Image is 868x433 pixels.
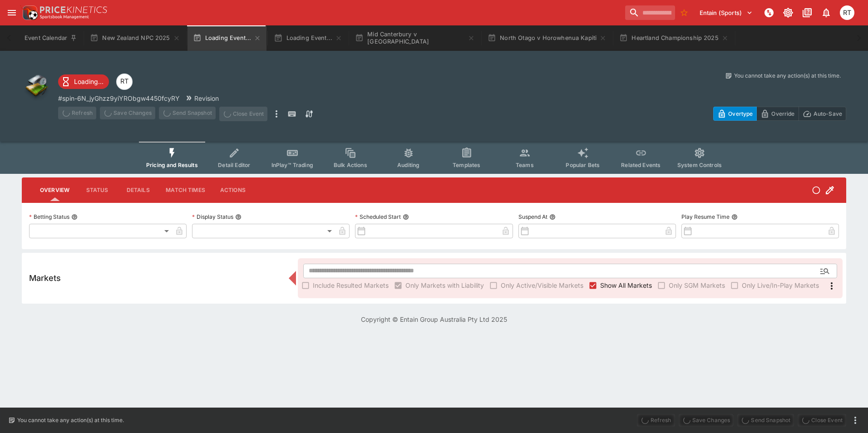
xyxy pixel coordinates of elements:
p: Betting Status [29,213,69,221]
button: Actions [212,179,253,201]
span: Detail Editor [218,162,250,168]
button: Loading Event... [268,25,348,51]
button: Mid Canterbury v [GEOGRAPHIC_DATA] [350,25,480,51]
button: Event Calendar [19,25,83,51]
svg: More [826,280,837,291]
button: Loading Event... [187,25,267,51]
span: Popular Bets [566,162,600,168]
button: No Bookmarks [677,5,691,20]
span: Include Resulted Markets [313,280,389,290]
div: Richard Tatton [840,5,854,20]
span: Show All Markets [600,280,652,290]
button: Open [817,263,833,279]
button: Match Times [158,179,212,201]
button: Notifications [818,5,834,21]
p: You cannot take any action(s) at this time. [17,416,124,424]
h5: Markets [29,273,61,283]
span: Teams [516,162,534,168]
button: Richard Tatton [837,3,857,23]
button: New Zealand NPC 2025 [84,25,185,51]
button: Overview [33,179,77,201]
button: Select Tenant [694,5,758,20]
span: Templates [453,162,480,168]
button: Suspend At [549,214,556,220]
button: NOT Connected to PK [761,5,777,21]
p: You cannot take any action(s) at this time. [734,72,841,80]
button: Overtype [713,107,757,121]
button: North Otago v Horowhenua Kapiti [482,25,612,51]
p: Copy To Clipboard [58,93,180,103]
span: Related Events [621,162,661,168]
button: Override [756,107,799,121]
p: Scheduled Start [355,213,401,221]
img: PriceKinetics Logo [20,4,38,22]
button: more [850,415,861,426]
button: Toggle light/dark mode [780,5,796,21]
button: Betting Status [71,214,78,220]
button: more [271,107,282,121]
div: Event type filters [139,142,729,174]
img: other.png [22,72,51,101]
button: open drawer [4,5,20,21]
p: Auto-Save [814,109,842,118]
span: Only Active/Visible Markets [501,280,583,290]
p: Display Status [192,213,233,221]
button: Heartland Championship 2025 [614,25,734,51]
span: Pricing and Results [146,162,198,168]
p: Suspend At [518,213,547,221]
p: Override [771,109,794,118]
input: search [625,5,675,20]
button: Status [77,179,118,201]
span: Only SGM Markets [669,280,725,290]
span: Only Live/In-Play Markets [742,280,819,290]
span: Only Markets with Liability [405,280,484,290]
div: Start From [713,107,846,121]
img: Sportsbook Management [40,15,89,19]
button: Play Resume Time [731,214,738,220]
p: Loading... [74,77,104,86]
button: Scheduled Start [403,214,409,220]
span: System Controls [677,162,722,168]
p: Play Resume Time [681,213,730,221]
span: InPlay™ Trading [271,162,313,168]
button: Documentation [799,5,815,21]
div: Richard Tatton [116,74,133,90]
img: PriceKinetics [40,6,107,13]
button: Display Status [235,214,242,220]
span: Bulk Actions [334,162,367,168]
p: Overtype [728,109,753,118]
span: Auditing [397,162,419,168]
button: Details [118,179,158,201]
p: Revision [194,93,219,103]
button: Auto-Save [799,107,846,121]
